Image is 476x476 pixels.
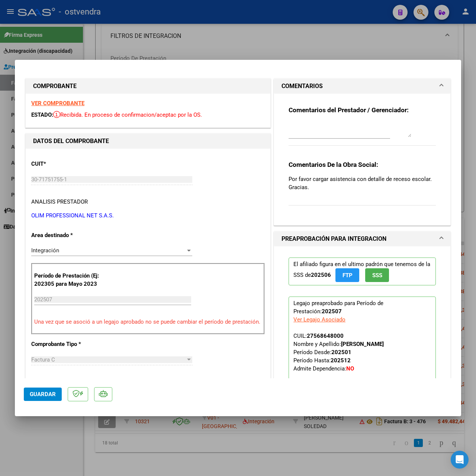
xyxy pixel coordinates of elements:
[33,82,77,90] strong: COMPROBANTE
[31,100,84,107] a: VER COMPROBANTE
[311,272,331,278] strong: 202506
[274,246,450,412] div: PREAPROBACIÓN PARA INTEGRACION
[335,268,359,282] button: FTP
[331,349,351,356] strong: 202501
[365,268,389,282] button: SSS
[293,315,345,324] div: Ver Legajo Asociado
[307,332,344,340] div: 27568648000
[346,365,354,372] strong: NO
[282,234,386,243] h1: PREAPROBACIÓN PARA INTEGRACION
[331,357,351,364] strong: 202512
[31,340,101,349] p: Comprobante Tipo *
[31,198,88,206] div: ANALISIS PRESTADOR
[31,111,53,118] span: ESTADO:
[274,79,450,94] mat-expansion-panel-header: COMENTARIOS
[282,82,323,91] h1: COMENTARIOS
[289,258,436,285] p: El afiliado figura en el ultimo padrón que tenemos de la SSS de
[31,211,265,220] p: OLIM PROFESSIONAL NET S.A.S.
[274,231,450,246] mat-expansion-panel-header: PREAPROBACIÓN PARA INTEGRACION
[30,391,56,398] span: Guardar
[34,272,103,288] p: Período de Prestación (Ej: 202305 para Mayo 2023
[372,272,382,279] span: SSS
[31,160,101,168] p: CUIT
[31,231,101,240] p: Area destinado *
[289,297,436,395] p: Legajo preaprobado para Período de Prestación:
[24,388,62,401] button: Guardar
[342,272,353,279] span: FTP
[289,175,436,191] p: Por favor cargar asistencia con detalle de receso escolar. Gracias.
[274,94,450,225] div: COMENTARIOS
[31,378,101,386] p: Punto de Venta
[34,318,262,326] p: Una vez que se asoció a un legajo aprobado no se puede cambiar el período de prestación.
[293,333,384,372] span: CUIL: Nombre y Apellido: Período Desde: Período Hasta: Admite Dependencia:
[31,356,55,363] span: Factura C
[31,247,59,254] span: Integración
[341,341,384,347] strong: [PERSON_NAME]
[289,161,378,168] strong: Comentarios De la Obra Social:
[322,308,342,315] strong: 202507
[33,137,109,145] strong: DATOS DEL COMPROBANTE
[451,451,469,469] div: Open Intercom Messenger
[289,106,409,114] strong: Comentarios del Prestador / Gerenciador:
[53,111,202,118] span: Recibida. En proceso de confirmacion/aceptac por la OS.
